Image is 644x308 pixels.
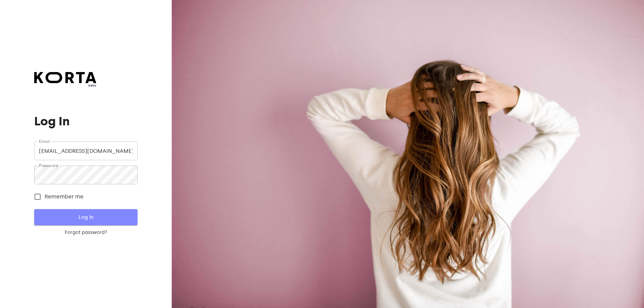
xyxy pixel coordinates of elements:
[34,115,137,128] h1: Log In
[34,72,96,83] img: Korta
[45,193,84,201] span: Remember me
[45,213,126,222] span: Log In
[34,209,137,225] button: Log In
[34,83,96,88] span: beta
[34,229,137,236] a: Forgot password?
[34,72,96,88] a: beta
